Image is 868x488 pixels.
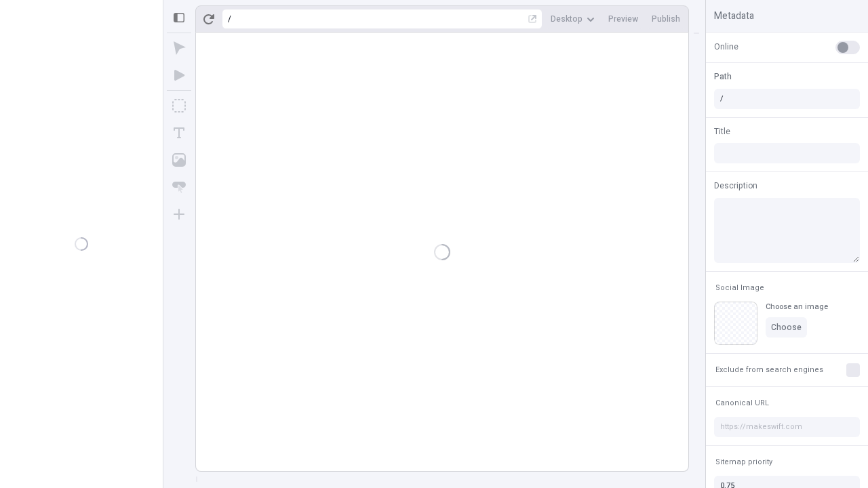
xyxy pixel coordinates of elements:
div: Choose an image [766,302,828,312]
button: Button [167,175,191,199]
button: Choose [766,317,807,338]
button: Exclude from search engines [713,362,826,378]
button: Preview [603,9,644,29]
button: Publish [646,9,686,29]
span: Path [714,70,732,83]
span: Publish [652,14,680,24]
button: Desktop [545,9,600,29]
span: Social Image [715,283,764,293]
span: Desktop [551,14,583,24]
span: Description [714,180,757,192]
span: Exclude from search engines [715,365,823,375]
button: Social Image [713,280,767,296]
input: https://makeswift.com [714,417,860,437]
button: Image [167,148,191,172]
div: / [228,14,231,24]
span: Choose [771,322,802,333]
button: Canonical URL [713,395,772,411]
span: Sitemap priority [715,457,772,467]
span: Online [714,41,738,53]
span: Preview [608,14,638,24]
button: Text [167,121,191,145]
span: Title [714,125,730,138]
button: Box [167,94,191,118]
button: Sitemap priority [713,454,775,470]
span: Canonical URL [715,398,769,408]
